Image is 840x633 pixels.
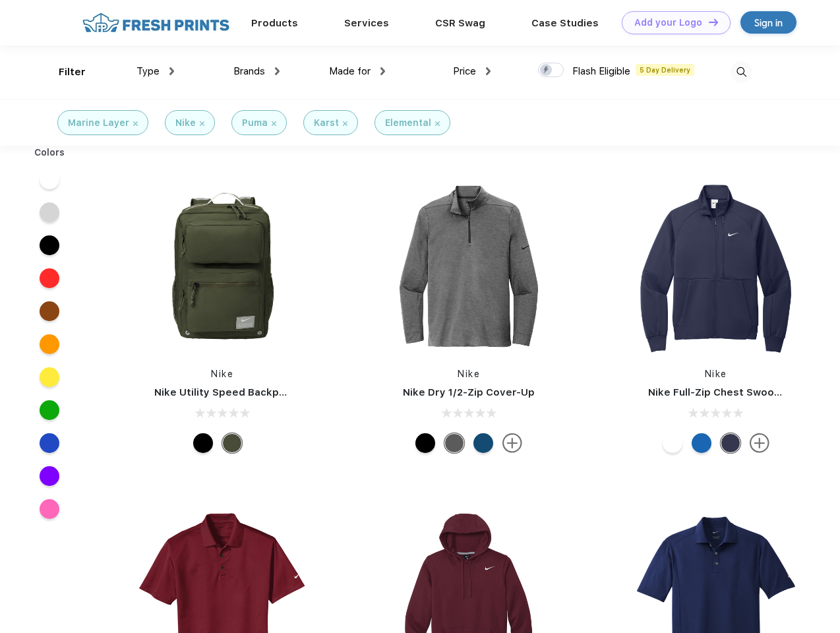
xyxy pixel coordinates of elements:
[154,386,297,398] a: Nike Utility Speed Backpack
[329,65,371,77] span: Made for
[68,116,129,130] div: Marine Layer
[692,433,711,453] div: Royal
[169,67,174,75] img: dropdown.png
[381,179,556,354] img: func=resize&h=266
[502,433,522,453] img: more.svg
[135,179,310,354] img: func=resize&h=266
[275,67,280,75] img: dropdown.png
[343,121,347,126] img: filter_cancel.svg
[78,11,233,34] img: fo%20logo%202.webp
[385,116,431,130] div: Elemental
[272,121,276,126] img: filter_cancel.svg
[572,65,630,77] span: Flash Eligible
[251,17,298,29] a: Products
[648,386,824,398] a: Nike Full-Zip Chest Swoosh Jacket
[136,65,160,77] span: Type
[628,179,804,354] img: func=resize&h=266
[444,433,464,453] div: Black Heather
[740,11,796,34] a: Sign in
[233,65,265,77] span: Brands
[458,369,480,379] a: Nike
[473,433,493,453] div: Gym Blue
[242,116,268,130] div: Puma
[663,433,682,453] div: White
[344,17,389,29] a: Services
[175,116,196,130] div: Nike
[59,65,86,80] div: Filter
[222,433,242,453] div: Cargo Khaki
[380,67,385,75] img: dropdown.png
[750,433,769,453] img: more.svg
[754,15,783,30] div: Sign in
[636,64,694,76] span: 5 Day Delivery
[486,67,491,75] img: dropdown.png
[435,121,440,126] img: filter_cancel.svg
[193,433,213,453] div: Black
[24,146,75,160] div: Colors
[705,369,727,379] a: Nike
[731,61,752,83] img: desktop_search.svg
[709,18,718,26] img: DT
[453,65,476,77] span: Price
[211,369,233,379] a: Nike
[721,433,740,453] div: Midnight Navy
[200,121,204,126] img: filter_cancel.svg
[133,121,138,126] img: filter_cancel.svg
[435,17,485,29] a: CSR Swag
[415,433,435,453] div: Black
[634,17,702,28] div: Add your Logo
[403,386,535,398] a: Nike Dry 1/2-Zip Cover-Up
[314,116,339,130] div: Karst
